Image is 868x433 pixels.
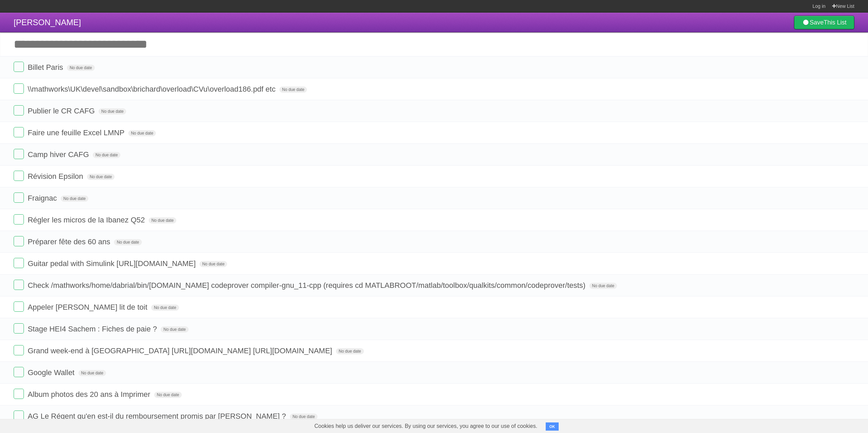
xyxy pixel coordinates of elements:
[14,127,24,137] label: Done
[14,280,24,290] label: Done
[99,108,126,114] span: No due date
[28,368,76,377] span: Google Wallet
[589,283,617,289] span: No due date
[824,19,847,26] b: This List
[794,16,854,29] a: SaveThis List
[114,239,142,245] span: No due date
[14,214,24,225] label: Done
[151,305,179,311] span: No due date
[61,196,88,202] span: No due date
[14,83,24,94] label: Done
[28,346,334,355] span: Grand week-end à [GEOGRAPHIC_DATA] [URL][DOMAIN_NAME] [URL][DOMAIN_NAME]
[14,258,24,268] label: Done
[28,390,152,399] span: Album photos des 20 ans à Imprimer
[149,217,176,223] span: No due date
[14,192,24,203] label: Done
[161,326,188,333] span: No due date
[14,171,24,181] label: Done
[154,392,182,398] span: No due date
[14,367,24,377] label: Done
[14,323,24,334] label: Done
[28,150,91,159] span: Camp hiver CAFG
[546,422,559,431] button: OK
[87,174,115,180] span: No due date
[290,414,318,420] span: No due date
[28,63,65,72] span: Billet Paris
[14,411,24,421] label: Done
[28,325,159,333] span: Stage HEI4 Sachem : Fiches de paie ?
[14,389,24,399] label: Done
[200,261,227,267] span: No due date
[28,237,112,246] span: Préparer fête des 60 ans
[14,62,24,72] label: Done
[28,216,147,224] span: Régler les micros de la Ibanez Q52
[28,281,587,290] span: Check /mathworks/home/dabrial/bin/[DOMAIN_NAME] codeprover compiler-gnu_11-cpp (requires cd MATLA...
[28,259,197,268] span: Guitar pedal with Simulink [URL][DOMAIN_NAME]
[14,105,24,115] label: Done
[28,107,97,115] span: Publier le CR CAFG
[14,345,24,355] label: Done
[128,130,156,136] span: No due date
[279,87,307,93] span: No due date
[28,128,126,137] span: Faire une feuille Excel LMNP
[28,412,288,420] span: AG Le Régent qu'en est-il du remboursement promis par [PERSON_NAME] ?
[14,18,81,27] span: [PERSON_NAME]
[14,301,24,312] label: Done
[28,172,85,181] span: Révision Epsilon
[28,194,59,202] span: Fraignac
[93,152,120,158] span: No due date
[28,85,277,93] span: \\mathworks\UK\devel\sandbox\brichard\overload\CVu\overload186.pdf etc
[336,348,364,354] span: No due date
[14,149,24,159] label: Done
[67,65,94,71] span: No due date
[14,236,24,246] label: Done
[78,370,106,376] span: No due date
[28,303,149,311] span: Appeler [PERSON_NAME] lit de toit
[308,419,544,433] span: Cookies help us deliver our services. By using our services, you agree to our use of cookies.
